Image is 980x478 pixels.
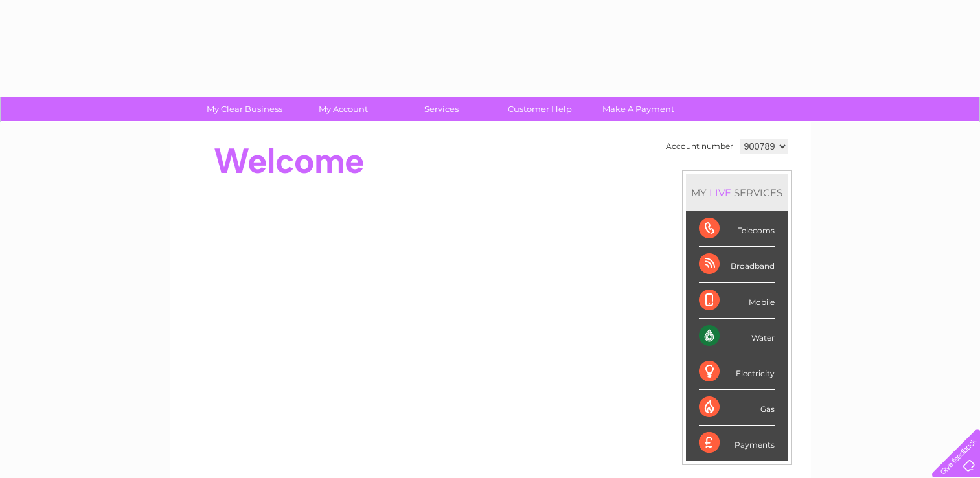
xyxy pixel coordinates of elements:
[486,97,593,121] a: Customer Help
[699,354,775,390] div: Electricity
[663,135,736,157] td: Account number
[699,426,775,461] div: Payments
[191,97,298,121] a: My Clear Business
[707,187,734,199] div: LIVE
[388,97,495,121] a: Services
[290,97,396,121] a: My Account
[699,319,775,354] div: Water
[699,247,775,282] div: Broadband
[686,174,788,211] div: MY SERVICES
[699,283,775,319] div: Mobile
[699,390,775,426] div: Gas
[699,211,775,247] div: Telecoms
[585,97,692,121] a: Make A Payment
